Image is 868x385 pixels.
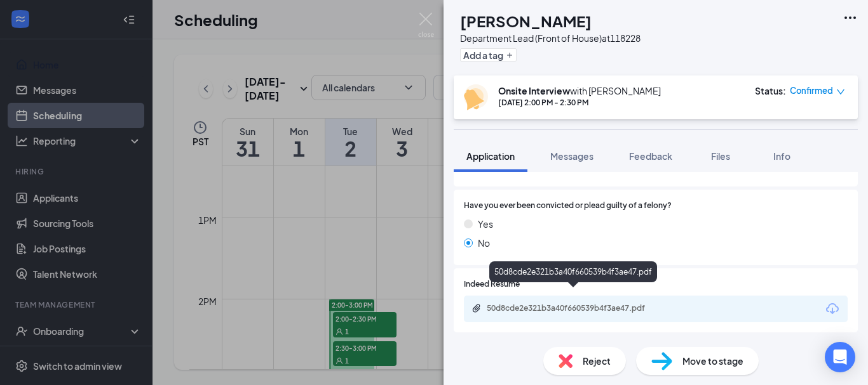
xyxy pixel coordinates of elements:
div: with [PERSON_NAME] [498,84,661,97]
span: Have you ever been convicted or plead guilty of a felony? [464,200,672,212]
span: Reject [583,354,611,368]
svg: Ellipses [843,10,858,25]
span: Yes [478,217,493,231]
span: Move to stage [682,354,743,368]
div: Department Lead (Front of House) at 118228 [460,32,641,44]
svg: Paperclip [471,303,482,313]
div: [DATE] 2:00 PM - 2:30 PM [498,97,661,108]
div: 50d8cde2e321b3a40f660539b4f3ae47.pdf [487,303,665,313]
span: Confirmed [790,84,833,97]
h1: [PERSON_NAME] [460,10,592,32]
svg: Download [825,301,840,316]
span: Info [773,150,790,162]
div: Open Intercom Messenger [825,342,855,372]
button: PlusAdd a tag [460,48,517,62]
span: Feedback [629,150,672,162]
div: 50d8cde2e321b3a40f660539b4f3ae47.pdf [489,261,657,282]
span: Files [711,150,730,162]
b: Onsite Interview [498,85,570,96]
span: down [836,88,845,96]
span: No [478,236,490,250]
span: Messages [550,150,593,162]
svg: Plus [506,51,513,59]
div: Status : [755,84,786,97]
a: Paperclip50d8cde2e321b3a40f660539b4f3ae47.pdf [471,303,677,315]
span: Application [466,150,515,162]
span: Indeed Resume [464,278,520,290]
